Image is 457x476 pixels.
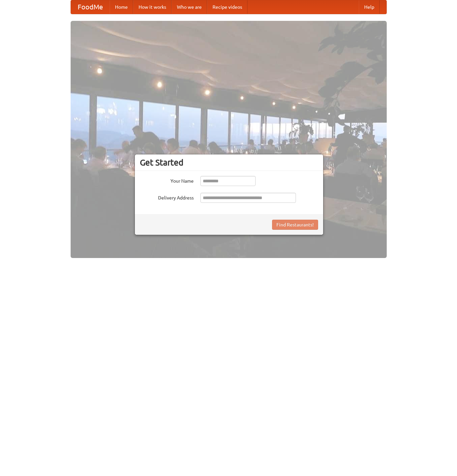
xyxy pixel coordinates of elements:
[133,0,172,14] a: How it works
[140,176,194,184] label: Your Name
[140,193,194,201] label: Delivery Address
[140,157,318,168] h3: Get Started
[172,0,207,14] a: Who we are
[272,220,318,230] button: Find Restaurants!
[110,0,133,14] a: Home
[359,0,380,14] a: Help
[207,0,247,14] a: Recipe videos
[71,0,110,14] a: FoodMe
